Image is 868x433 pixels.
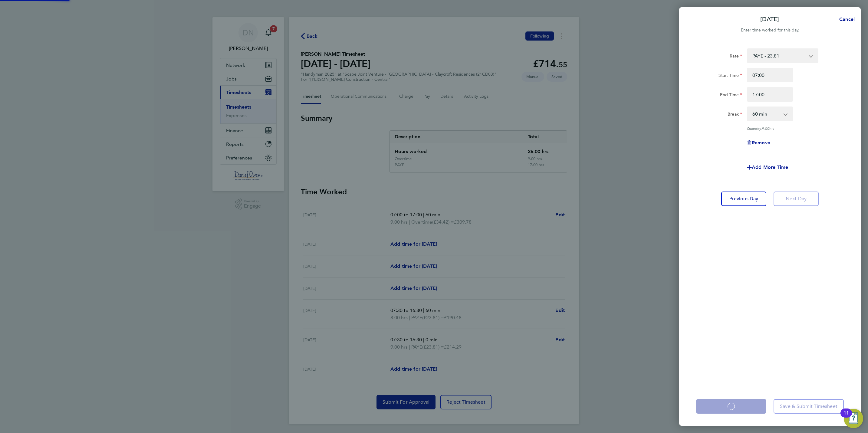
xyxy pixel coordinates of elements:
input: E.g. 08:00 [747,68,793,82]
input: E.g. 18:00 [747,87,793,102]
label: Break [728,111,742,119]
span: 9.00 [762,126,769,131]
div: 11 [843,413,849,421]
div: Enter time worked for this day. [679,27,861,34]
span: Add More Time [752,164,788,170]
button: Open Resource Center, 11 new notifications [844,409,863,428]
div: Quantity: hrs [747,126,818,131]
button: Add More Time [747,165,788,170]
label: Rate [730,53,742,61]
label: End Time [720,92,742,99]
button: Previous Day [721,192,766,206]
span: Cancel [837,16,855,22]
p: [DATE] [760,15,779,24]
button: Cancel [830,13,861,25]
span: Remove [752,140,770,146]
button: Remove [747,140,770,145]
label: Start Time [718,73,742,80]
span: Previous Day [729,196,758,202]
